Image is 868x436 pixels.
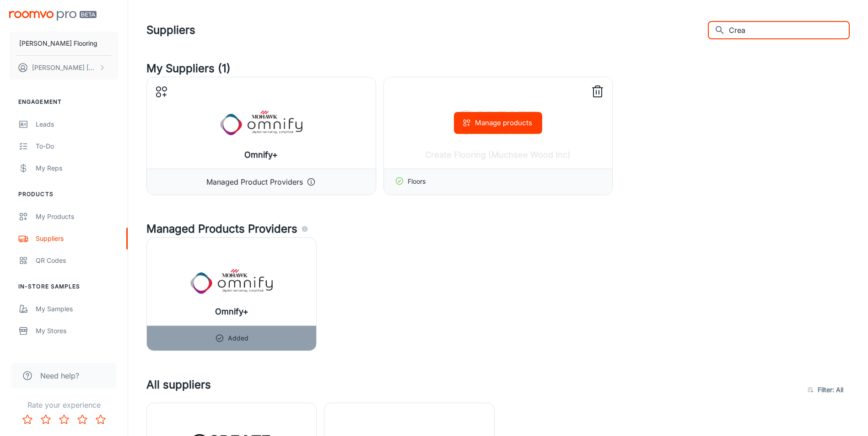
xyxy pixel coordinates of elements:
p: Added [228,333,248,343]
div: QR Codes [36,255,119,266]
img: Roomvo PRO Beta [9,11,97,21]
button: [PERSON_NAME] Flooring [9,32,119,55]
span: : All [832,384,843,395]
img: Omnify+ [220,105,302,141]
button: Rate 2 star [37,410,55,429]
p: Rate your experience [7,399,120,410]
span: Need help? [40,370,79,381]
button: Manage products [454,112,542,134]
button: Rate 5 star [92,410,110,429]
button: Rate 3 star [55,410,73,429]
div: Leads [36,119,119,129]
div: My Stores [36,326,119,336]
div: To-do [36,141,119,151]
h6: Omnify+ [244,149,278,161]
input: Search all suppliers... [729,21,850,39]
button: [PERSON_NAME] [PERSON_NAME] [9,56,119,80]
img: Omnify+ [190,263,273,300]
p: [PERSON_NAME] Flooring [19,38,97,48]
div: Suppliers [36,234,119,244]
h4: Managed Products Providers [146,221,850,237]
h4: My Suppliers (1) [146,60,850,77]
button: Rate 4 star [73,410,92,429]
button: Rate 1 star [18,410,37,429]
p: Managed Product Providers [206,176,303,187]
h6: Omnify+ [215,305,248,318]
p: [PERSON_NAME] [PERSON_NAME] [32,63,97,73]
div: My Reps [36,163,119,173]
div: My Samples [36,304,119,314]
h4: All suppliers [146,377,802,403]
h1: Suppliers [146,22,195,38]
p: Floors [408,176,426,187]
div: My Products [36,212,119,222]
span: Filter [818,384,843,395]
div: Agencies and suppliers who work with us to automatically identify the specific products you carry [301,221,308,237]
